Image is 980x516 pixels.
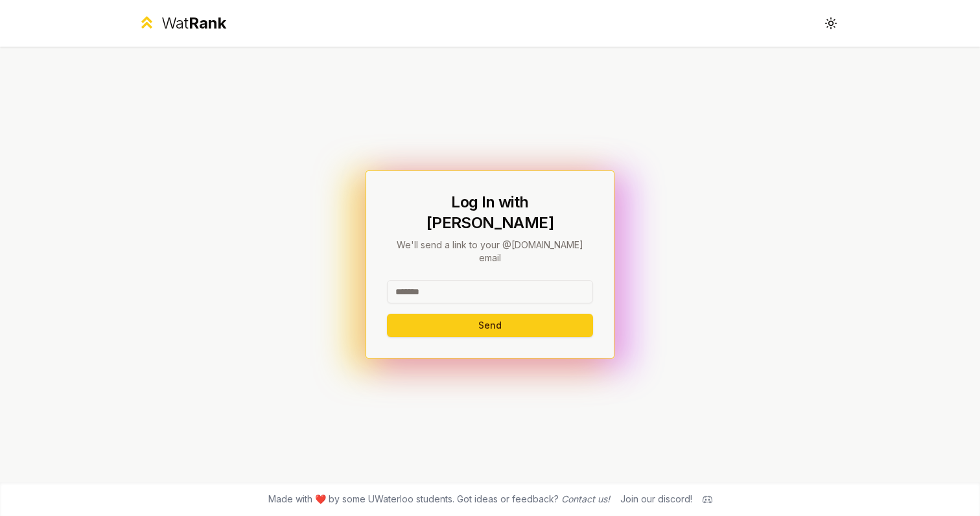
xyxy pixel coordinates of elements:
[387,314,593,337] button: Send
[561,493,610,504] a: Contact us!
[620,493,692,506] div: Join our discord!
[387,239,593,264] p: We'll send a link to your @[DOMAIN_NAME] email
[189,14,226,32] span: Rank
[268,493,610,506] span: Made with ❤️ by some UWaterloo students. Got ideas or feedback?
[161,13,226,34] div: Wat
[387,192,593,233] h1: Log In with [PERSON_NAME]
[137,13,226,34] a: WatRank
